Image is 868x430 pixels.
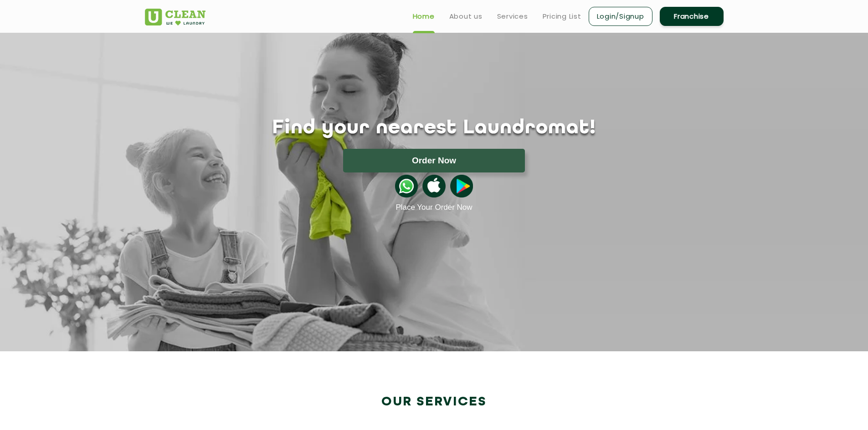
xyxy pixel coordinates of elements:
img: UClean Laundry and Dry Cleaning [145,9,205,25]
a: Franchise [660,7,724,26]
a: Services [497,11,528,22]
h2: Our Services [145,395,724,410]
a: Home [413,11,435,22]
a: About us [449,11,483,22]
button: Order Now [343,149,525,172]
a: Place Your Order Now [395,203,472,212]
a: Login/Signup [589,7,652,26]
img: whatsappicon.png [395,175,418,197]
a: Pricing List [543,11,581,22]
img: playstoreicon.png [450,175,473,197]
h1: Find your nearest Laundromat! [138,117,730,140]
img: apple-icon.png [422,175,445,197]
